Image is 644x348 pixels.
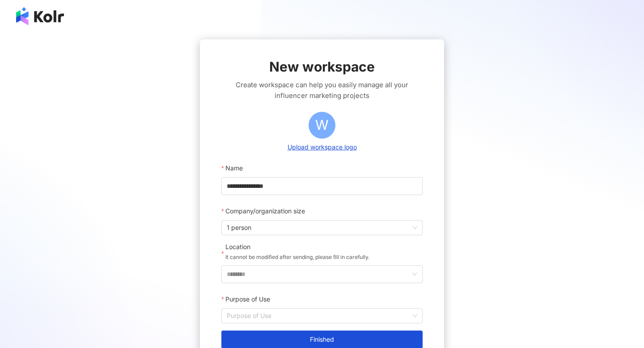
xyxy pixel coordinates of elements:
[221,177,423,195] input: Name
[315,115,329,136] span: W
[412,272,417,277] span: down
[221,290,276,308] label: Purpose of Use
[225,242,369,251] div: Location
[227,221,417,235] span: 1 person
[310,336,334,343] span: Finished
[269,57,375,76] span: New workspace
[225,253,369,262] p: It cannot be modified after sending, please fill in carefully.
[221,202,311,220] label: Company/organization size
[16,7,64,25] img: logo
[221,159,249,177] label: Name
[285,142,360,152] button: Upload workspace logo
[221,80,423,101] span: Create workspace can help you easily manage all your influencer marketing projects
